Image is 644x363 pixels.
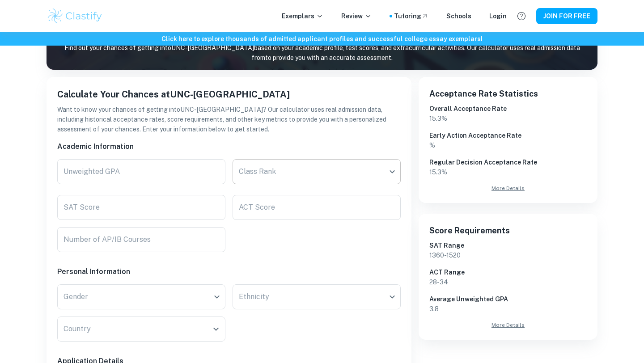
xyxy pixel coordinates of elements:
[429,184,587,192] a: More Details
[429,114,587,123] p: 15.3 %
[47,43,597,63] p: Find out your chances of getting into UNC-[GEOGRAPHIC_DATA] based on your academic profile, test ...
[489,11,507,21] a: Login
[429,250,587,260] p: 1360 - 1520
[429,88,587,100] h6: Acceptance Rate Statistics
[341,11,372,21] p: Review
[2,34,642,44] h6: Click here to explore thousands of admitted applicant profiles and successful college essay exemp...
[429,224,587,237] h6: Score Requirements
[57,141,401,152] h6: Academic Information
[429,104,587,114] h6: Overall Acceptance Rate
[429,294,587,304] h6: Average Unweighted GPA
[429,267,587,277] h6: ACT Range
[429,140,587,150] p: %
[429,321,587,329] a: More Details
[57,88,401,101] h5: Calculate Your Chances at UNC-[GEOGRAPHIC_DATA]
[47,7,103,25] img: Clastify logo
[210,323,222,335] button: Open
[57,266,401,277] h6: Personal Information
[429,241,587,250] h6: SAT Range
[282,11,323,21] p: Exemplars
[536,8,597,24] button: JOIN FOR FREE
[57,105,401,134] p: Want to know your chances of getting into UNC-[GEOGRAPHIC_DATA] ? Our calculator uses real admiss...
[429,157,587,167] h6: Regular Decision Acceptance Rate
[394,11,428,21] a: Tutoring
[446,11,471,21] a: Schools
[429,131,587,140] h6: Early Action Acceptance Rate
[429,167,587,177] p: 15.3 %
[429,277,587,287] p: 28 - 34
[514,8,529,24] button: Help and Feedback
[429,304,587,314] p: 3.8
